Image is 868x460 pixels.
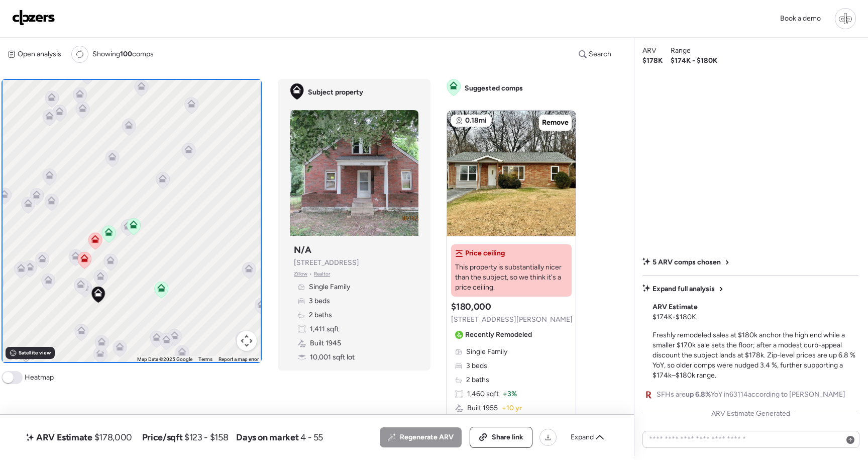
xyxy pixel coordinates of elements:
[467,389,499,399] span: 1,460 sqft
[465,116,487,126] span: 0.18mi
[465,330,532,340] span: Recently Remodeled
[309,282,350,292] span: Single Family
[467,403,498,413] span: Built 1955
[310,338,341,348] span: Built 1945
[711,409,790,419] span: ARV Estimate Generated
[237,331,257,351] button: Map camera controls
[455,262,568,293] span: This property is substantially nicer than the subject, so we think it's a price ceiling.
[94,431,132,443] span: $178,000
[19,349,51,357] span: Satellite view
[465,248,505,258] span: Price ceiling
[451,301,491,313] h3: $180,000
[542,118,569,128] span: Remove
[642,46,657,56] span: ARV
[219,356,259,362] a: Report a map error
[314,270,330,278] span: Realtor
[571,432,594,442] span: Expand
[309,270,312,278] span: •
[92,49,154,59] span: Showing comps
[36,431,92,443] span: ARV Estimate
[25,373,54,383] span: Heatmap
[198,356,212,362] a: Terms (opens in new tab)
[653,312,696,322] span: $174K - $180K
[780,14,821,23] span: Book a demo
[492,432,523,442] span: Share link
[400,432,454,442] span: Regenerate ARV
[653,331,855,380] span: Freshly remodeled sales at $180k anchor the high end while a smaller $170k sale sets the floor; a...
[294,244,311,256] h3: N/A
[671,56,717,66] span: $174K - $180K
[300,431,323,443] span: 4 - 55
[137,356,192,362] span: Map Data ©2025 Google
[308,87,363,98] span: Subject property
[642,56,663,66] span: $178K
[589,49,611,59] span: Search
[653,302,698,312] span: ARV Estimate
[4,350,37,363] a: Open this area in Google Maps (opens a new window)
[465,83,523,94] span: Suggested comps
[466,375,489,385] span: 2 baths
[142,431,182,443] span: Price/sqft
[466,347,507,357] span: Single Family
[686,390,711,399] span: up 6.8%
[294,258,359,268] span: [STREET_ADDRESS]
[502,403,522,413] span: + 10 yr
[309,310,332,320] span: 2 baths
[294,270,307,278] span: Zillow
[653,257,721,267] span: 5 ARV comps chosen
[310,352,355,362] span: 10,001 sqft lot
[4,350,37,363] img: Google
[18,49,61,59] span: Open analysis
[503,389,517,399] span: + 3%
[310,324,339,334] span: 1,411 sqft
[653,284,715,294] span: Expand full analysis
[184,431,228,443] span: $123 - $158
[236,431,298,443] span: Days on market
[120,50,132,58] span: 100
[466,361,487,371] span: 3 beds
[657,390,845,400] span: SFHs are YoY in 63114 according to [PERSON_NAME]
[451,315,573,325] span: [STREET_ADDRESS][PERSON_NAME]
[671,46,691,56] span: Range
[12,10,55,26] img: Logo
[309,296,330,306] span: 3 beds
